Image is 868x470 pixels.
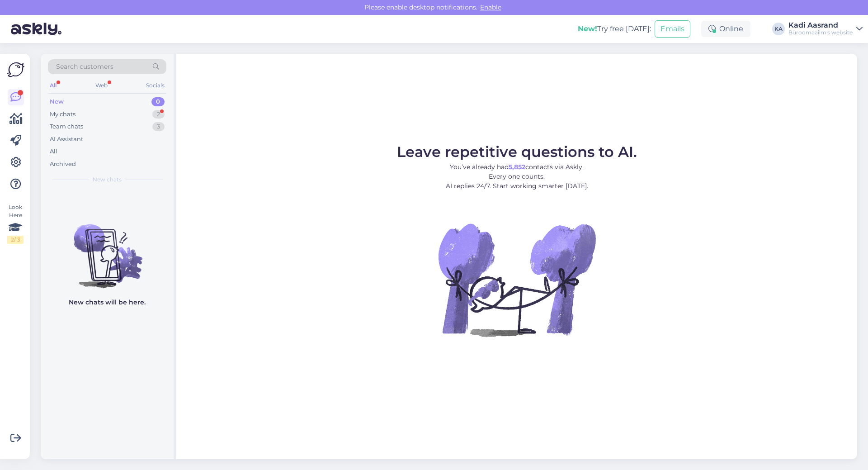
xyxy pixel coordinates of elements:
img: No chats [41,208,174,290]
div: New [50,97,64,106]
div: AI Assistant [50,135,83,144]
span: Leave repetitive questions to AI. [397,143,637,161]
div: Web [94,80,109,91]
div: Socials [144,80,166,91]
div: All [50,147,57,156]
b: 5,852 [509,163,525,171]
div: Büroomaailm's website [788,29,853,36]
div: KA [772,23,785,35]
img: Askly Logo [7,61,24,78]
img: No Chat active [435,198,598,361]
span: Search customers [56,62,113,71]
div: 2 / 3 [7,236,24,244]
div: Team chats [50,122,83,131]
div: Kadi Aasrand [788,22,853,29]
div: 2 [152,110,165,119]
div: Online [701,21,750,37]
a: Kadi AasrandBüroomaailm's website [788,22,863,36]
div: Look Here [7,203,24,244]
div: Try free [DATE]: [578,24,651,34]
b: New! [578,24,597,33]
div: 3 [152,122,165,131]
span: Enable [477,3,504,11]
span: New chats [93,176,122,184]
p: You’ve already had contacts via Askly. Every one counts. AI replies 24/7. Start working smarter [... [397,162,637,191]
p: New chats will be here. [69,298,146,307]
div: My chats [50,110,75,119]
button: Emails [655,20,690,38]
div: Archived [50,160,76,169]
div: All [48,80,58,91]
div: 0 [151,97,165,106]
